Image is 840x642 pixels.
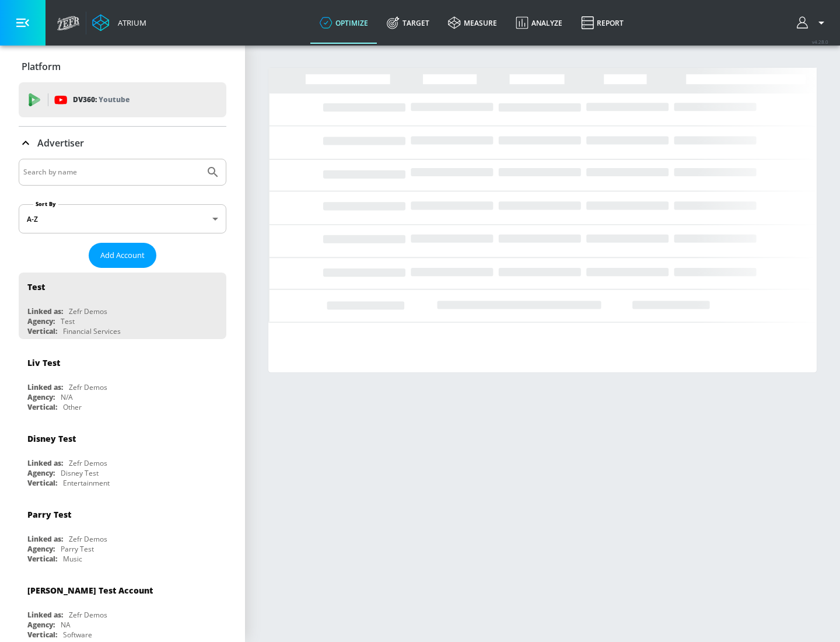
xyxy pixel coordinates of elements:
[27,306,63,316] div: Linked as:
[19,348,226,415] div: Liv TestLinked as:Zefr DemosAgency:N/AVertical:Other
[69,534,107,544] div: Zefr Demos
[310,2,377,44] a: optimize
[19,273,226,339] div: TestLinked as:Zefr DemosAgency:TestVertical:Financial Services
[19,424,226,491] div: Disney TestLinked as:Zefr DemosAgency:Disney TestVertical:Entertainment
[61,544,94,554] div: Parry Test
[439,2,506,44] a: measure
[27,585,153,596] div: [PERSON_NAME] Test Account
[63,630,92,640] div: Software
[27,610,63,620] div: Linked as:
[89,243,156,268] button: Add Account
[69,306,107,316] div: Zefr Demos
[73,93,129,106] p: DV360:
[27,468,55,478] div: Agency:
[27,433,76,444] div: Disney Test
[99,93,129,106] p: Youtube
[19,500,226,567] div: Parry TestLinked as:Zefr DemosAgency:Parry TestVertical:Music
[27,326,57,336] div: Vertical:
[812,39,828,45] span: v 4.28.0
[61,468,99,478] div: Disney Test
[61,392,73,402] div: N/A
[27,357,60,368] div: Liv Test
[27,478,57,488] div: Vertical:
[19,82,226,117] div: DV360: Youtube
[33,200,58,208] label: Sort By
[69,458,107,468] div: Zefr Demos
[63,554,82,564] div: Music
[27,544,55,554] div: Agency:
[92,14,146,32] a: Atrium
[61,620,71,630] div: NA
[19,204,226,233] div: A-Z
[69,382,107,392] div: Zefr Demos
[27,620,55,630] div: Agency:
[27,509,71,520] div: Parry Test
[27,392,55,402] div: Agency:
[27,630,57,640] div: Vertical:
[572,2,633,44] a: Report
[63,402,82,412] div: Other
[27,382,63,392] div: Linked as:
[19,50,226,83] div: Platform
[69,610,107,620] div: Zefr Demos
[27,458,63,468] div: Linked as:
[37,137,84,149] p: Advertiser
[100,249,145,262] span: Add Account
[19,127,226,159] div: Advertiser
[506,2,572,44] a: Analyze
[63,478,110,488] div: Entertainment
[63,326,121,336] div: Financial Services
[377,2,439,44] a: Target
[27,281,45,292] div: Test
[61,316,75,326] div: Test
[27,534,63,544] div: Linked as:
[27,316,55,326] div: Agency:
[27,402,57,412] div: Vertical:
[27,554,57,564] div: Vertical:
[23,165,200,180] input: Search by name
[113,18,146,28] div: Atrium
[22,60,61,73] p: Platform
